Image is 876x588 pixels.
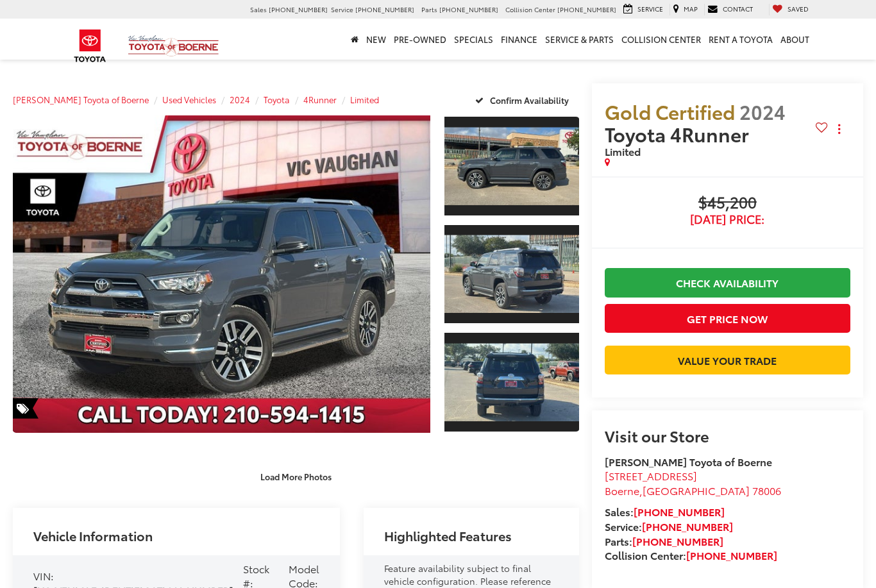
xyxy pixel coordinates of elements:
[444,224,579,325] a: Expand Photo 2
[605,468,781,498] a: [STREET_ADDRESS] Boerne,[GEOGRAPHIC_DATA] 78006
[828,118,850,140] button: Actions
[605,194,850,213] span: $45,200
[620,4,666,15] a: Service
[421,4,437,14] span: Parts
[838,124,840,134] span: dropdown dots
[704,4,756,15] a: Contact
[605,533,723,548] strong: Parts:
[33,528,153,542] h2: Vehicle Information
[605,519,733,533] strong: Service:
[250,4,267,14] span: Sales
[347,19,362,60] a: Home
[384,528,512,542] h2: Highlighted Features
[442,343,580,421] img: 2024 Toyota 4Runner Limited
[618,19,705,60] a: Collision Center
[331,4,353,14] span: Service
[442,235,580,313] img: 2024 Toyota 4Runner Limited
[33,568,54,583] span: VIN:
[13,398,38,419] span: Special
[605,468,697,483] span: [STREET_ADDRESS]
[605,504,725,519] strong: Sales:
[605,144,641,158] span: Limited
[557,4,616,14] span: [PHONE_NUMBER]
[162,94,216,105] a: Used Vehicles
[350,94,379,105] a: Limited
[739,97,786,125] span: 2024
[444,332,579,433] a: Expand Photo 3
[788,4,809,13] span: Saved
[264,94,290,105] a: Toyota
[705,19,777,60] a: Rent a Toyota
[605,454,772,469] strong: [PERSON_NAME] Toyota of Boerne
[355,4,414,14] span: [PHONE_NUMBER]
[497,19,541,60] a: Finance
[390,19,450,60] a: Pre-Owned
[605,483,639,498] span: Boerne
[605,304,850,333] button: Get Price Now
[605,346,850,374] a: Value Your Trade
[777,19,813,60] a: About
[752,483,781,498] span: 78006
[444,115,579,217] a: Expand Photo 1
[632,533,723,548] a: [PHONE_NUMBER]
[605,120,754,147] span: Toyota 4Runner
[13,115,430,433] a: Expand Photo 0
[541,19,618,60] a: Service & Parts: Opens in a new tab
[723,4,753,13] span: Contact
[303,94,337,105] a: 4Runner
[642,519,733,533] a: [PHONE_NUMBER]
[634,504,725,519] a: [PHONE_NUMBER]
[605,268,850,297] a: Check Availability
[439,4,498,14] span: [PHONE_NUMBER]
[684,4,698,13] span: Map
[362,19,390,60] a: New
[490,94,569,106] span: Confirm Availability
[251,466,341,488] button: Load More Photos
[686,548,777,562] a: [PHONE_NUMBER]
[605,483,781,498] span: ,
[670,4,701,15] a: Map
[468,88,579,111] button: Confirm Availability
[769,4,812,15] a: My Saved Vehicles
[442,127,580,205] img: 2024 Toyota 4Runner Limited
[605,427,850,444] h2: Visit our Store
[605,97,735,125] span: Gold Certified
[450,19,497,60] a: Specials
[128,35,219,57] img: Vic Vaughan Toyota of Boerne
[637,4,663,13] span: Service
[605,548,777,562] strong: Collision Center:
[66,25,114,67] img: Toyota
[605,213,850,226] span: [DATE] Price:
[8,114,434,433] img: 2024 Toyota 4Runner Limited
[643,483,750,498] span: [GEOGRAPHIC_DATA]
[269,4,328,14] span: [PHONE_NUMBER]
[505,4,555,14] span: Collision Center
[230,94,250,105] a: 2024
[13,94,149,105] a: [PERSON_NAME] Toyota of Boerne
